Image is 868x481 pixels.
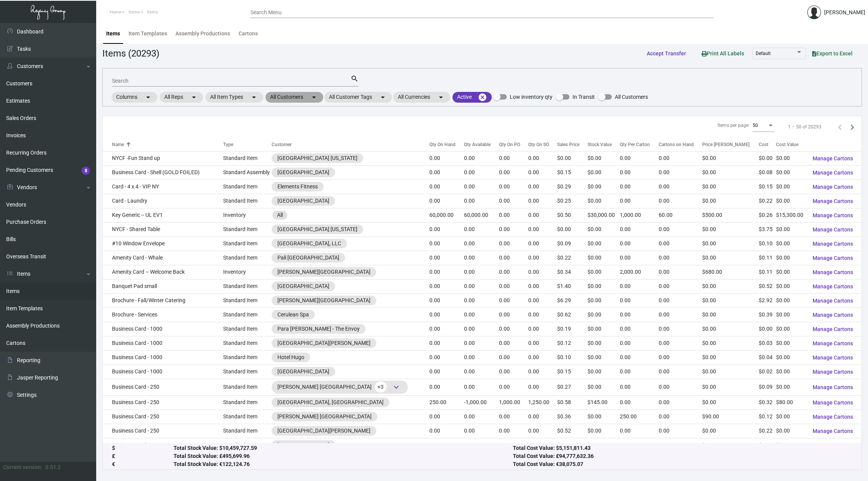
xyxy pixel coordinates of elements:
[112,92,157,103] mat-chip: Columns
[702,251,759,265] td: $0.00
[824,8,865,17] div: [PERSON_NAME]
[813,312,853,318] span: Manage Cartons
[429,236,464,251] td: 0.00
[813,355,853,361] span: Manage Cartons
[464,265,499,279] td: 0.00
[813,414,853,420] span: Manage Cartons
[277,225,357,233] div: [GEOGRAPHIC_DATA] [US_STATE]
[620,279,658,293] td: 0.00
[759,308,776,322] td: $0.39
[499,208,528,222] td: 0.00
[452,92,492,103] mat-chip: Active
[528,141,549,148] div: Qty On SO
[464,165,499,180] td: 0.00
[659,222,703,236] td: 0.00
[659,308,703,322] td: 0.00
[499,251,528,265] td: 0.00
[557,322,588,336] td: $0.19
[499,236,528,251] td: 0.00
[103,322,223,336] td: Business Card - 1000
[528,251,557,265] td: 0.00
[464,293,499,308] td: 0.00
[103,222,223,236] td: NYCF - Shared Table
[620,265,658,279] td: 2,000.00
[429,265,464,279] td: 0.00
[429,322,464,336] td: 0.00
[806,396,859,409] button: Manage Cartons
[759,141,768,148] div: Cost
[806,280,859,293] button: Manage Cartons
[588,222,620,236] td: $0.00
[499,141,528,148] div: Qty On PO
[806,151,859,165] button: Manage Cartons
[588,208,620,222] td: $30,000.00
[223,336,272,350] td: Standard Item
[464,141,499,148] div: Qty Available
[557,293,588,308] td: $6.29
[464,308,499,322] td: 0.00
[759,151,776,165] td: $0.00
[588,308,620,322] td: $0.00
[588,165,620,180] td: $0.00
[806,223,859,236] button: Manage Cartons
[647,50,686,57] span: Accept Transfer
[277,268,371,276] div: [PERSON_NAME][GEOGRAPHIC_DATA]
[223,180,272,194] td: Standard Item
[464,322,499,336] td: 0.00
[813,226,853,233] span: Manage Cartons
[776,141,806,148] div: Cost Value
[806,166,859,180] button: Manage Cartons
[806,208,859,222] button: Manage Cartons
[620,165,658,180] td: 0.00
[309,93,319,102] mat-icon: arrow_drop_down
[620,236,658,251] td: 0.00
[129,10,140,15] span: Items
[103,293,223,308] td: Brochure - Fall/Winter Catering
[813,155,853,161] span: Manage Cartons
[429,194,464,208] td: 0.00
[103,194,223,208] td: Card - Laundry
[277,311,309,319] div: Cerulean Spa
[223,293,272,308] td: Standard Item
[557,141,579,148] div: Sales Price
[528,236,557,251] td: 0.00
[620,251,658,265] td: 0.00
[223,308,272,322] td: Standard Item
[620,322,658,336] td: 0.00
[776,236,806,251] td: $0.00
[499,322,528,336] td: 0.00
[429,151,464,165] td: 0.00
[702,194,759,208] td: $0.00
[499,222,528,236] td: 0.00
[588,251,620,265] td: $0.00
[806,237,859,251] button: Manage Cartons
[429,279,464,293] td: 0.00
[499,180,528,194] td: 0.00
[807,5,821,19] img: admin@bootstrapmaster.com
[776,265,806,279] td: $0.00
[429,208,464,222] td: 60,000.00
[223,194,272,208] td: Standard Item
[702,165,759,180] td: $0.00
[813,184,853,190] span: Manage Cartons
[620,308,658,322] td: 0.00
[528,180,557,194] td: 0.00
[806,365,859,379] button: Manage Cartons
[557,141,588,148] div: Sales Price
[103,265,223,279] td: Amenity Card – Welcome Back
[103,165,223,180] td: Business Card - Shell (GOLD FOILED)
[753,123,758,128] span: 50
[813,326,853,332] span: Manage Cartons
[528,165,557,180] td: 0.00
[464,141,491,148] div: Qty Available
[718,122,749,129] div: Items per page:
[528,208,557,222] td: 0.00
[557,222,588,236] td: $0.00
[753,123,774,128] mat-select: Items per page:
[103,236,223,251] td: #10 Window Envelope
[813,198,853,204] span: Manage Cartons
[499,151,528,165] td: 0.00
[659,293,703,308] td: 0.00
[528,265,557,279] td: 0.00
[528,308,557,322] td: 0.00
